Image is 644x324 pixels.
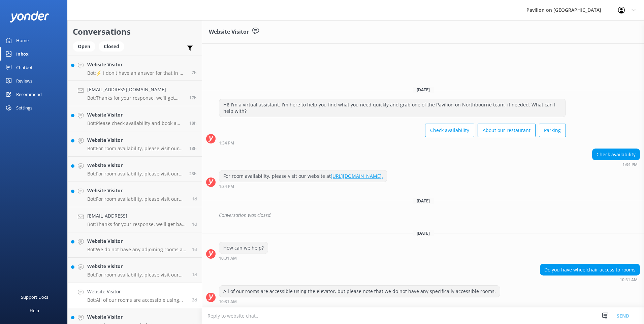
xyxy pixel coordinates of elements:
a: Website VisitorBot:⚡ I don't have an answer for that in my knowledge base. Please try and rephras... [68,56,202,81]
h4: Website Visitor [87,111,184,119]
a: Website VisitorBot:All of our rooms are accessible using the elevator, but please note that we do... [68,283,202,308]
h4: Website Visitor [87,162,184,169]
div: Home [16,34,29,47]
p: Bot: For room availability, please visit our website at [URL][DOMAIN_NAME]. [87,171,184,177]
span: 01:58pm 13-Aug-2025 (UTC +10:00) Australia/Sydney [192,247,197,252]
div: Open [73,41,95,52]
span: 12:06pm 13-Aug-2025 (UTC +10:00) Australia/Sydney [192,272,197,278]
div: How can we help? [219,242,268,254]
h4: Website Visitor [87,313,152,321]
a: Website VisitorBot:For room availability, please visit our website at [URL][DOMAIN_NAME].1d [68,258,202,283]
span: 08:23am 14-Aug-2025 (UTC +10:00) Australia/Sydney [192,196,197,202]
strong: 10:31 AM [219,300,237,304]
strong: 1:34 PM [219,185,234,189]
h4: Website Visitor [87,136,184,144]
h2: Conversations [73,25,197,38]
h3: Website Visitor [209,28,249,36]
div: Settings [16,101,32,115]
a: Website VisitorBot:For room availability, please visit our website at [URL][DOMAIN_NAME].23h [68,157,202,182]
p: Bot: Please check availability and book a table at Atrium Bar & Restaurant through Open Table at ... [87,120,184,126]
h4: Website Visitor [87,237,187,245]
a: [EMAIL_ADDRESS]Bot:Thanks for your response, we'll get back to you as soon as we can during openi... [68,207,202,232]
strong: 10:31 AM [219,256,237,260]
p: Bot: All of our rooms are accessible using the elevator, but please note that we do not have any ... [87,297,187,303]
a: [URL][DOMAIN_NAME]. [331,173,383,179]
div: 10:31am 13-Aug-2025 (UTC +10:00) Australia/Sydney [219,299,500,304]
span: 04:58pm 14-Aug-2025 (UTC +10:00) Australia/Sydney [189,95,197,101]
span: 04:06pm 14-Aug-2025 (UTC +10:00) Australia/Sydney [189,145,197,151]
div: Chatbot [16,61,33,74]
strong: 10:31 AM [620,278,638,282]
p: Bot: Thanks for your response, we'll get back to you as soon as we can during opening hours. [87,95,184,101]
div: 2025-08-10T23:37:49.182 [206,209,640,221]
img: yonder-white-logo.png [10,11,49,22]
button: About our restaurant [478,124,536,137]
a: Website VisitorBot:For room availability, please visit our website at [URL][DOMAIN_NAME].18h [68,131,202,157]
div: 01:34pm 06-Aug-2025 (UTC +10:00) Australia/Sydney [219,184,387,189]
div: Do you have wheelchair access to rooms [540,264,640,276]
a: Website VisitorBot:We do not have any adjoining rooms at the [GEOGRAPHIC_DATA] on [GEOGRAPHIC_DAT... [68,232,202,258]
div: Reviews [16,74,32,88]
a: Website VisitorBot:For room availability, please visit our website at [URL][DOMAIN_NAME].1d [68,182,202,207]
a: Website VisitorBot:Please check availability and book a table at Atrium Bar & Restaurant through ... [68,106,202,131]
a: Open [73,42,99,50]
div: 01:34pm 06-Aug-2025 (UTC +10:00) Australia/Sydney [219,140,566,145]
a: Closed [99,42,128,50]
span: [DATE] [413,87,434,93]
div: Recommend [16,88,42,101]
p: Bot: Thanks for your response, we'll get back to you as soon as we can during opening hours. [87,221,187,227]
button: Check availability [425,124,474,137]
div: 10:31am 13-Aug-2025 (UTC +10:00) Australia/Sydney [219,256,268,260]
span: [DATE] [413,230,434,236]
div: Closed [99,41,124,52]
span: 04:26pm 14-Aug-2025 (UTC +10:00) Australia/Sydney [189,120,197,126]
span: 11:09am 14-Aug-2025 (UTC +10:00) Australia/Sydney [189,171,197,176]
div: HI! I'm a virtual assistant. I'm here to help you find what you need quickly and grab one of the ... [219,99,566,117]
p: Bot: ⚡ I don't have an answer for that in my knowledge base. Please try and rephrase your questio... [87,70,187,76]
div: Check availability [592,149,640,160]
div: Inbox [16,47,29,61]
p: Bot: For room availability, please visit our website at [URL][DOMAIN_NAME]. [87,272,187,278]
span: [DATE] [413,198,434,204]
strong: 1:34 PM [219,141,234,145]
span: 02:46pm 13-Aug-2025 (UTC +10:00) Australia/Sydney [192,221,197,227]
h4: Website Visitor [87,187,187,194]
div: 10:31am 13-Aug-2025 (UTC +10:00) Australia/Sydney [540,277,640,282]
h4: [EMAIL_ADDRESS][DOMAIN_NAME] [87,86,184,93]
h4: Website Visitor [87,263,187,270]
div: Help [30,304,39,317]
span: 03:26am 15-Aug-2025 (UTC +10:00) Australia/Sydney [192,70,197,75]
div: For room availability, please visit our website at [219,170,387,182]
button: Parking [539,124,566,137]
p: Bot: For room availability, please visit our website at [URL][DOMAIN_NAME]. [87,196,187,202]
h4: Website Visitor [87,288,187,295]
span: 10:31am 13-Aug-2025 (UTC +10:00) Australia/Sydney [192,297,197,303]
h4: [EMAIL_ADDRESS] [87,212,187,220]
p: Bot: We do not have any adjoining rooms at the [GEOGRAPHIC_DATA] on [GEOGRAPHIC_DATA]. [87,247,187,253]
div: Support Docs [21,290,48,304]
a: [EMAIL_ADDRESS][DOMAIN_NAME]Bot:Thanks for your response, we'll get back to you as soon as we can... [68,81,202,106]
h4: Website Visitor [87,61,187,68]
div: All of our rooms are accessible using the elevator, but please note that we do not have any speci... [219,286,500,297]
div: 01:34pm 06-Aug-2025 (UTC +10:00) Australia/Sydney [592,162,640,167]
strong: 1:34 PM [622,163,638,167]
p: Bot: For room availability, please visit our website at [URL][DOMAIN_NAME]. [87,145,184,152]
div: Conversation was closed. [219,209,640,221]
